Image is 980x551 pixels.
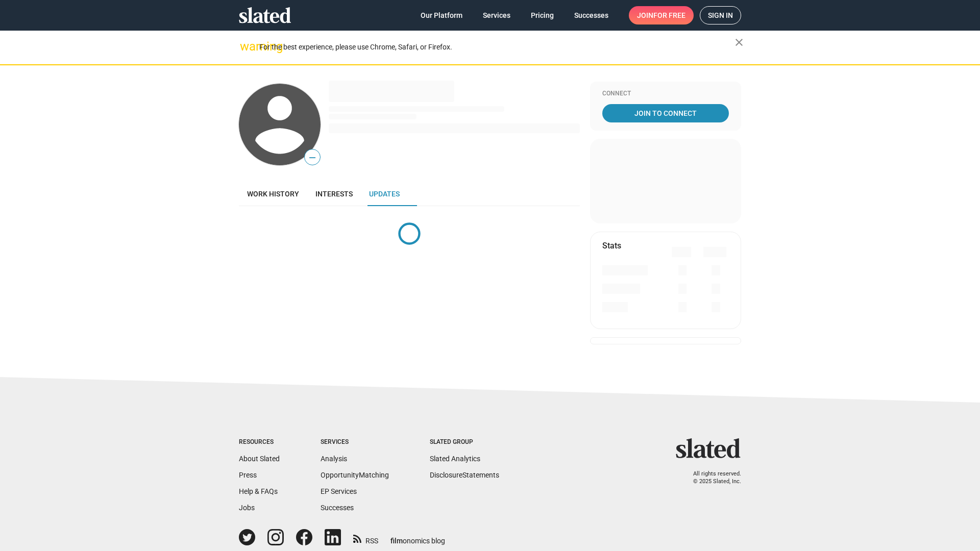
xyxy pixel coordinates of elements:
span: film [390,537,403,545]
a: filmonomics blog [390,528,445,546]
div: Resources [239,438,280,446]
a: Our Platform [412,6,471,24]
mat-card-title: Stats [602,240,621,251]
a: Join To Connect [602,104,729,122]
span: for free [653,6,685,24]
span: Interests [315,190,353,198]
a: OpportunityMatching [321,471,389,479]
span: Services [483,6,510,24]
span: Pricing [531,6,554,24]
span: Our Platform [421,6,462,24]
div: Slated Group [430,438,499,446]
a: Joinfor free [629,6,694,24]
div: Connect [602,90,729,98]
a: Slated Analytics [430,455,480,463]
span: — [305,151,320,164]
a: Help & FAQs [239,487,278,495]
mat-icon: warning [240,40,252,53]
a: Work history [239,182,307,206]
span: Updates [369,190,400,198]
a: DisclosureStatements [430,471,499,479]
a: Successes [566,6,617,24]
a: Services [475,6,519,24]
mat-icon: close [733,36,745,48]
a: Sign in [700,6,741,24]
a: Successes [321,504,354,512]
a: Analysis [321,455,347,463]
span: Join To Connect [604,104,727,122]
a: Jobs [239,504,255,512]
a: Interests [307,182,361,206]
a: Press [239,471,257,479]
a: Updates [361,182,408,206]
span: Join [637,6,685,24]
p: All rights reserved. © 2025 Slated, Inc. [682,470,741,485]
a: About Slated [239,455,280,463]
a: EP Services [321,487,357,495]
div: Services [321,438,389,446]
span: Sign in [708,7,733,24]
span: Work history [247,190,299,198]
div: For the best experience, please use Chrome, Safari, or Firefox. [259,40,735,54]
a: RSS [353,530,378,546]
a: Pricing [523,6,562,24]
span: Successes [574,6,608,24]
